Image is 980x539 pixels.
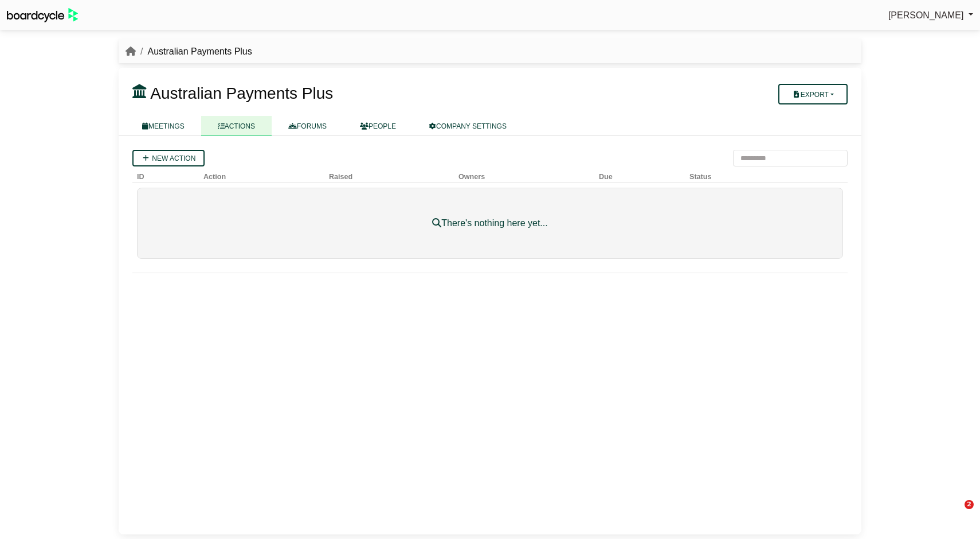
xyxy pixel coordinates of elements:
th: Owners [454,166,594,183]
div: There's nothing here yet... [165,216,815,231]
iframe: Intercom live chat [941,500,969,528]
a: New action [132,150,205,166]
a: PEOPLE [343,116,413,136]
a: ACTIONS [201,116,272,136]
span: Australian Payments Plus [150,84,333,102]
span: 2 [965,500,974,509]
li: Australian Payments Plus [136,44,252,59]
th: Due [594,166,685,183]
a: FORUMS [272,116,343,136]
a: [PERSON_NAME] [888,8,973,23]
th: ID [132,166,199,183]
th: Action [199,166,324,183]
a: MEETINGS [126,116,201,136]
span: [PERSON_NAME] [888,10,964,20]
th: Raised [324,166,454,183]
img: BoardcycleBlackGreen-aaafeed430059cb809a45853b8cf6d952af9d84e6e89e1f1685b34bfd5cb7d64.svg [7,8,78,22]
button: Export [778,84,848,104]
th: Status [685,166,810,183]
nav: breadcrumb [126,44,252,59]
a: COMPANY SETTINGS [413,116,523,136]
